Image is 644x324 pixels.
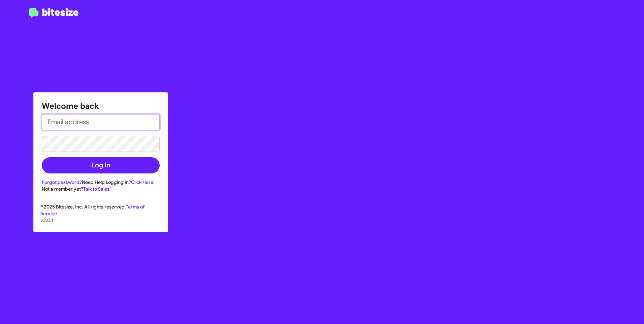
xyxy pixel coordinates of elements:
a: Forgot password? [42,179,82,185]
h1: Welcome back [42,101,160,111]
a: Talk to Sales! [83,186,111,192]
input: Email address [42,114,160,130]
div: Not a member yet? [42,186,160,192]
a: Terms of Service [40,204,144,217]
a: Click Here! [131,179,155,185]
button: Log In [42,157,160,173]
div: Need Help Logging In? [42,179,160,186]
p: v3.0.1 [40,217,161,224]
div: © 2025 Bitesize, Inc. All rights reserved. [34,203,168,232]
